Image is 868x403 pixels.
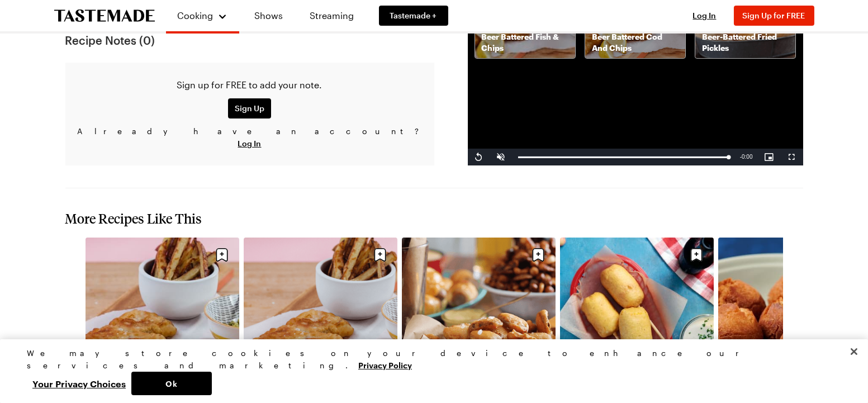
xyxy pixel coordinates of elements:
span: - [740,154,742,160]
button: Ok [131,372,212,395]
button: Fullscreen [781,149,803,165]
span: Sign Up [235,103,264,114]
h4: Recipe Notes ( 0 ) [65,34,434,47]
button: Picture-in-Picture [758,149,781,165]
button: Save recipe [211,244,233,265]
p: Beer-Battered Fried Pickles [695,31,795,54]
button: Close [842,339,866,364]
p: Sign up for FREE to add your note. [74,78,425,92]
div: Privacy [27,347,832,395]
button: Sign Up for FREE [734,6,814,26]
div: Progress Bar [518,157,729,158]
button: Log In [238,138,262,149]
button: Log In [682,10,727,21]
a: Tastemade + [379,6,448,26]
button: Save recipe [369,244,391,265]
span: Tastemade + [390,10,437,21]
button: Your Privacy Choices [27,372,131,395]
a: More information about your privacy, opens in a new tab [358,359,412,370]
button: Sign Up [228,98,271,118]
a: To Tastemade Home Page [54,10,155,22]
button: Replay [468,149,490,165]
span: Log In [693,11,717,20]
button: Unmute [490,149,513,165]
span: Sign Up for FREE [743,11,805,20]
p: Beer Battered Cod And Chips [585,31,685,54]
span: 0:00 [742,154,752,160]
button: Save recipe [528,244,549,265]
button: Save recipe [686,244,707,265]
p: Already have an account? [74,125,425,150]
span: Cooking [177,10,213,21]
h2: More Recipes Like This [65,211,803,226]
button: Cooking [177,4,228,27]
p: Beer Battered Fish & Chips [475,31,575,54]
div: We may store cookies on your device to enhance our services and marketing. [27,347,832,372]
